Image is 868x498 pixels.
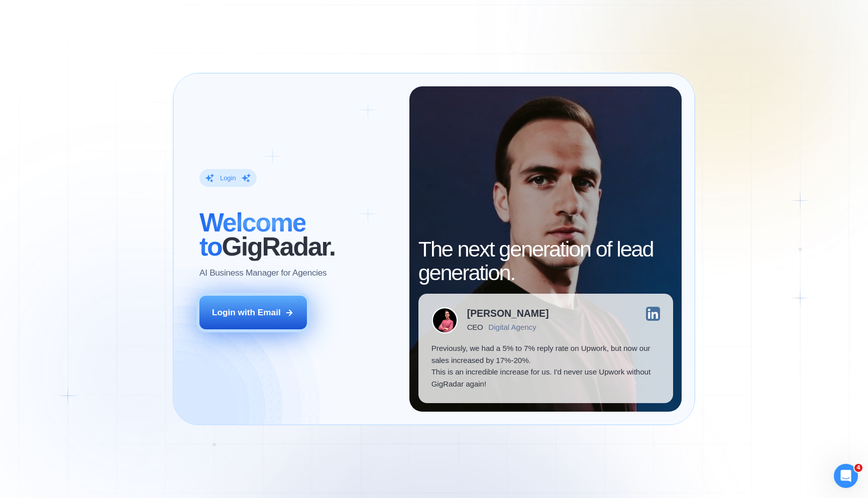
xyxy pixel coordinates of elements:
[488,323,536,331] div: Digital Agency
[431,342,660,390] p: Previously, we had a 5% to 7% reply rate on Upwork, but now our sales increased by 17%-20%. This ...
[467,309,549,318] div: [PERSON_NAME]
[212,307,281,319] div: Login with Email
[418,237,673,285] h2: The next generation of lead generation.
[467,323,483,331] div: CEO
[220,173,236,182] div: Login
[199,267,327,279] p: AI Business Manager for Agencies
[199,296,307,329] button: Login with Email
[199,210,397,258] h2: ‍ GigRadar.
[834,464,858,488] iframe: Intercom live chat
[854,464,862,472] span: 4
[199,207,305,261] span: Welcome to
